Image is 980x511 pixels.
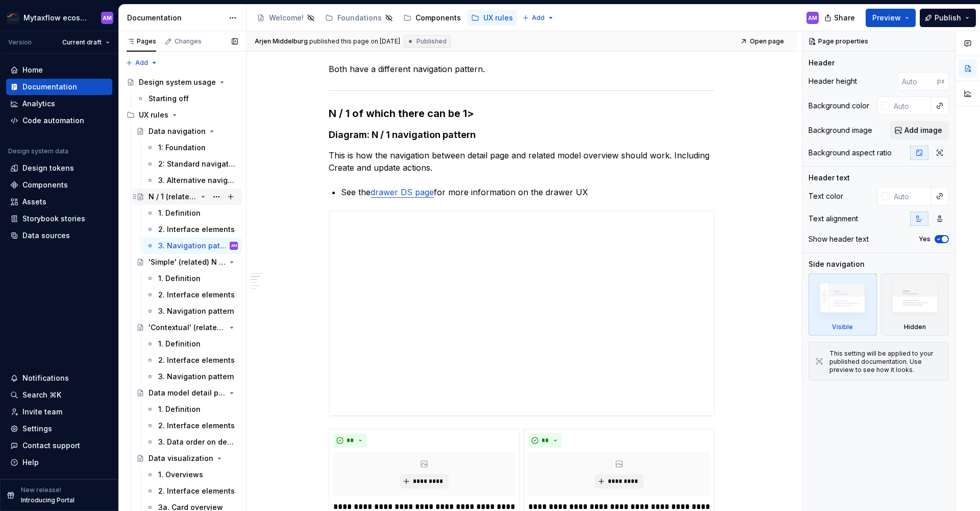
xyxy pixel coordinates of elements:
[22,457,39,468] div: Help
[7,12,19,24] img: 2b570930-f1d9-4b40-aa54-872073a29139.png
[329,63,715,75] p: Both have a different navigation pattern.
[337,13,382,23] div: Foundations
[127,37,156,45] div: Pages
[21,496,75,504] p: Introducing Portal
[808,191,843,201] div: Text color
[6,437,112,454] button: Contact support
[819,9,862,27] button: Share
[142,368,242,385] a: 3. Navigation pattern
[6,79,112,95] a: Documentation
[834,13,855,23] span: Share
[6,454,112,471] button: Help
[920,9,976,27] button: Publish
[6,387,112,403] button: Search ⌘K
[6,370,112,386] button: Notifications
[231,241,237,251] div: AM
[904,323,926,331] div: Hidden
[808,273,877,336] div: Visible
[22,197,46,207] div: Assets
[158,224,235,235] div: 2. Interface elements
[321,10,397,26] a: Foundations
[808,58,835,68] div: Header
[142,156,242,172] a: 2: Standard navigation pattern
[22,163,74,173] div: Design tokens
[416,37,447,45] span: Published
[253,8,517,28] div: Page tree
[158,208,201,218] div: 1. Definition
[158,437,236,447] div: 3. Data order on detail page
[142,434,242,450] a: 3. Data order on detail page
[22,214,85,224] div: Storybook stories
[255,37,308,45] span: Arjen Middelburg
[142,336,242,352] a: 1. Definition
[158,290,235,300] div: 2. Interface elements
[6,62,112,78] a: Home
[149,453,213,463] div: Data visualization
[22,440,80,451] div: Contact support
[23,13,89,23] div: Mytaxflow ecosystem
[6,194,112,210] a: Assets
[399,10,465,26] a: Components
[22,180,68,190] div: Components
[467,10,517,26] a: UX rules
[158,470,203,480] div: 1. Overviews
[890,187,931,205] input: Auto
[158,175,236,185] div: 3. Alternative navigation patterns
[158,339,201,349] div: 1. Definition
[737,34,789,49] a: Open page
[139,110,168,120] div: UX rules
[935,13,961,23] span: Publish
[371,187,434,197] a: drawer DS page
[22,407,62,417] div: Invite team
[2,7,116,29] button: Mytaxflow ecosystemAM
[329,106,715,121] h3: N / 1 of which there can be 1>
[142,270,242,287] a: 1. Definition
[62,38,102,47] span: Current draft
[142,417,242,434] a: 2. Interface elements
[309,37,400,45] div: published this page on [DATE]
[519,11,557,25] button: Add
[158,241,228,251] div: 3. Navigation pattern
[158,306,234,316] div: 3. Navigation pattern
[158,159,236,169] div: 2: Standard navigation pattern
[872,13,901,23] span: Preview
[898,72,937,90] input: Auto
[904,125,942,135] span: Add image
[122,107,242,123] div: UX rules
[58,35,114,50] button: Current draft
[142,467,242,483] a: 1. Overviews
[808,14,817,22] div: AM
[142,221,242,238] a: 2. Interface elements
[149,126,206,136] div: Data navigation
[158,273,201,284] div: 1. Definition
[175,37,202,45] div: Changes
[881,273,949,336] div: Hidden
[22,115,84,126] div: Code automation
[22,65,43,75] div: Home
[808,214,858,224] div: Text alignment
[132,450,242,467] a: Data visualization
[142,287,242,303] a: 2. Interface elements
[6,421,112,437] a: Settings
[808,76,857,86] div: Header height
[6,160,112,176] a: Design tokens
[132,189,242,205] a: N / 1 (related) data model
[132,254,242,270] a: 'Simple' (related) N / N data model
[22,424,52,434] div: Settings
[808,148,892,158] div: Background aspect ratio
[6,177,112,193] a: Components
[142,140,242,156] a: 1: Foundation
[890,97,931,115] input: Auto
[22,99,55,109] div: Analytics
[103,14,112,22] div: AM
[6,96,112,112] a: Analytics
[532,14,545,22] span: Add
[132,319,242,336] a: 'Contextual' (related) N / N data model
[866,9,916,27] button: Preview
[253,10,319,26] a: Welcome!
[122,74,242,90] a: Design system usage
[21,486,61,494] p: New release!
[142,401,242,417] a: 1. Definition
[132,385,242,401] a: Data model detail page
[890,121,949,140] button: Add image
